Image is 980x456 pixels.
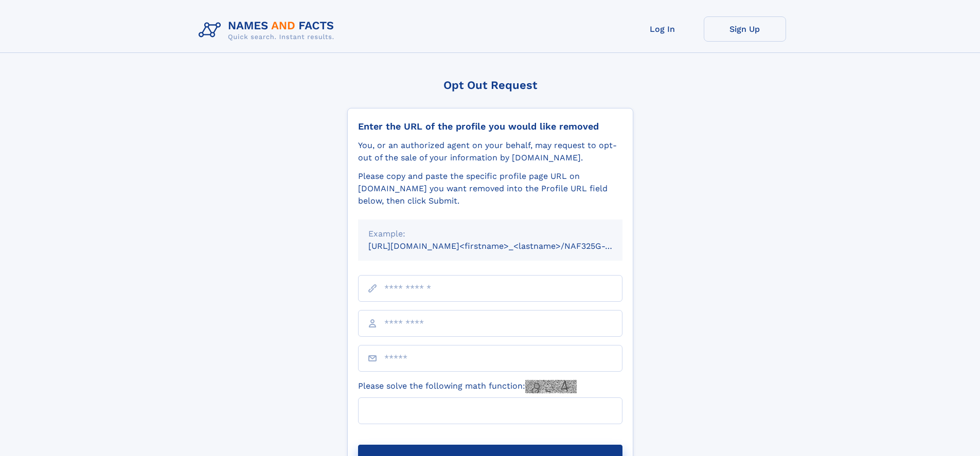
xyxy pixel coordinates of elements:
[347,79,633,92] div: Opt Out Request
[704,16,786,42] a: Sign Up
[368,228,612,240] div: Example:
[358,121,622,132] div: Enter the URL of the profile you would like removed
[368,241,642,251] small: [URL][DOMAIN_NAME]<firstname>_<lastname>/NAF325G-xxxxxxxx
[358,380,577,393] label: Please solve the following math function:
[621,16,704,42] a: Log In
[194,16,343,44] img: Logo Names and Facts
[358,170,622,207] div: Please copy and paste the specific profile page URL on [DOMAIN_NAME] you want removed into the Pr...
[358,139,622,164] div: You, or an authorized agent on your behalf, may request to opt-out of the sale of your informatio...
